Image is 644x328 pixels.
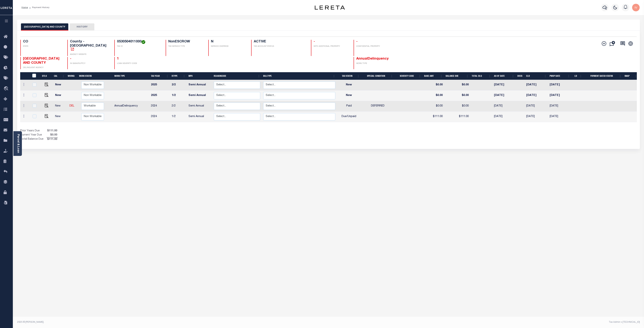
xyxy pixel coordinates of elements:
[314,40,315,43] span: -
[52,72,66,80] th: CAL: activate to sort column ascending
[170,101,187,112] td: 2/2
[23,66,63,69] p: DELINQUENT AGENCY
[337,101,361,112] td: Paid
[117,45,161,48] p: TAX ID
[78,72,113,80] th: Work Status
[149,80,170,90] td: 2025
[170,80,187,90] td: 2/2
[113,72,149,80] th: Work Type
[337,80,361,90] td: New
[46,129,58,133] span: $111.00
[314,45,349,48] p: WITH ADDITIONAL PROPERTY
[187,80,212,90] td: Semi Annual
[623,72,639,80] th: SNAP: activate to sort column ascending
[149,112,170,122] td: 2024
[187,72,212,80] th: MPO
[525,80,548,90] td: [DATE]
[337,112,361,122] td: Due/Unpaid
[525,72,548,80] th: ELD: activate to sort column ascending
[70,23,94,31] button: HISTORY
[66,72,78,80] th: WorkQ
[117,40,161,44] h4: 0530504011000
[23,57,59,65] span: [GEOGRAPHIC_DATA] AND COUNTY
[423,101,444,112] td: $0.00
[211,45,247,48] p: SERVICE OVERRIDE
[492,101,516,112] td: [DATE]
[117,62,161,65] p: LOAN SEVERITY CODE
[262,72,337,80] th: BillType: activate to sort column ascending
[371,105,385,107] span: DEFERRED
[30,72,41,80] th: &nbsp;
[548,72,572,80] th: PWOP Date: activate to sort column ascending
[254,45,306,48] p: TAX ACCOUNT STATUS
[149,72,170,80] th: Tax Year: activate to sort column ascending
[212,72,262,80] th: ReasonCode: activate to sort column ascending
[211,40,247,44] h4: N
[525,101,548,112] td: [DATE]
[20,72,30,80] th: &nbsp;&nbsp;&nbsp;&nbsp;&nbsp;&nbsp;&nbsp;&nbsp;&nbsp;&nbsp;
[444,80,470,90] td: $0.00
[492,90,516,101] td: [DATE]
[20,133,46,137] td: Current Year Due
[444,72,470,80] th: Balance Due: activate to sort column ascending
[46,133,58,137] span: $0.00
[117,57,119,61] span: 1
[70,53,110,56] p: AGENCY WEBSITE
[356,62,396,65] p: WORK TYPE
[337,72,361,80] th: Tax Status: activate to sort column ascending
[20,137,46,141] td: Total Balance Due
[423,72,444,80] th: Base Amt: activate to sort column ascending
[21,23,68,31] button: [GEOGRAPHIC_DATA] AND COUNTY
[170,112,187,122] td: 1/2
[22,6,28,9] a: Home
[356,40,358,43] span: -
[361,72,395,80] th: Special Condition: activate to sort column ascending
[315,5,345,10] img: logo-dark.svg
[54,101,68,112] td: New
[187,112,212,122] td: Semi Annual
[444,90,470,101] td: $0.00
[516,72,525,80] th: Docs
[149,90,170,101] td: 2025
[356,45,396,48] p: CONFIDENTIAL PROPERTY
[54,112,68,122] td: New
[170,72,187,80] th: RType: activate to sort column ascending
[187,90,212,101] td: Semi Annual
[548,90,572,101] td: [DATE]
[46,137,58,142] span: $111.00
[423,80,444,90] td: $0.00
[492,72,516,80] th: As of Date: activate to sort column ascending
[69,105,74,107] a: DEL
[20,129,46,133] td: Prior Years Due
[423,112,444,122] td: $111.00
[149,101,170,112] td: 2024
[4,86,10,91] i: travel_explore
[548,112,572,122] td: [DATE]
[423,90,444,101] td: $0.00
[470,72,492,80] th: Total DLQ: activate to sort column ascending
[54,90,68,101] td: New
[113,101,149,112] td: AnnualDelinquency
[572,72,584,80] th: LD: activate to sort column ascending
[23,45,63,48] p: STATE
[168,45,204,48] p: TAX SERVICE TYPE
[356,57,389,61] span: AnnualDelinquency
[70,40,110,52] h4: County - [GEOGRAPHIC_DATA]
[444,112,470,122] td: $111.00
[525,90,548,101] td: [DATE]
[41,72,52,80] th: DTLS
[17,134,19,153] a: Parcel & Loan
[492,112,516,122] td: [DATE]
[395,72,423,80] th: Severity Code: activate to sort column ascending
[548,101,572,112] td: [DATE]
[70,57,71,61] span: -
[168,40,204,44] h4: NonESCROW
[444,101,470,112] td: $0.00
[337,90,361,101] td: New
[525,112,548,122] td: [DATE]
[28,6,49,9] li: Payment History
[632,4,640,11] img: svg+xml;base64,PHN2ZyB4bWxucz0iaHR0cDovL3d3dy53My5vcmcvMjAwMC9zdmciIHBvaW50ZXItZXZlbnRzPSJub25lIi...
[23,40,63,44] h4: CO
[548,80,572,90] td: [DATE]
[492,80,516,90] td: [DATE]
